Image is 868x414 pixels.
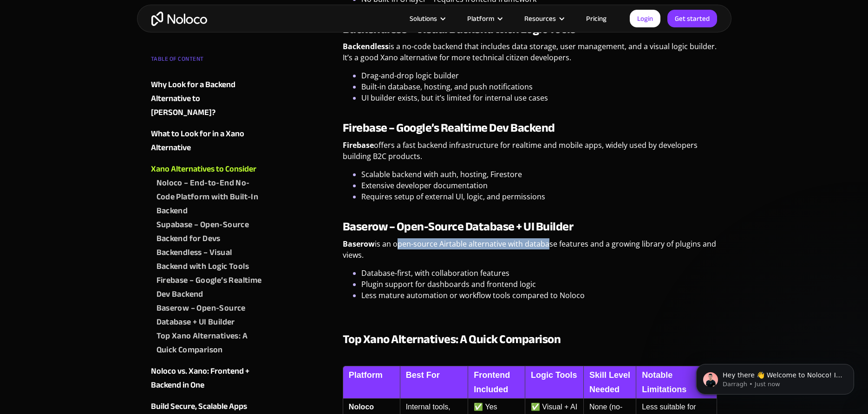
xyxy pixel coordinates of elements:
li: UI builder exists, but it’s limited for internal use cases [361,92,718,103]
div: Solutions [410,13,437,25]
p: is an open-source Airtable alternative with database features and a growing library of plugins an... [343,238,718,268]
strong: Firebase [343,140,374,150]
li: Less mature automation or workflow tools compared to Noloco [361,290,718,301]
p: is a no-code backend that includes data storage, user management, and a visual logic builder. It’... [343,41,718,70]
th: Skill Level Needed [583,366,636,399]
div: Resources [513,13,574,25]
th: Platform [343,366,400,399]
div: Platform [456,13,513,25]
div: Platform [467,13,494,25]
a: Login [630,10,660,27]
th: Logic Tools [525,366,583,399]
li: Plugin support for dashboards and frontend logic [361,279,718,290]
a: What to Look for in a Xano Alternative [151,127,263,155]
a: Supabase – Open-Source Backend for Devs [157,218,263,246]
strong: Top Xano Alternatives: A Quick Comparison [343,328,561,350]
a: Baserow – Open-Source Database + UI Builder [157,301,263,329]
a: Xano Alternatives to Consider [151,162,263,176]
li: Built-in database, hosting, and push notifications [361,81,718,92]
h3: ‍ [343,318,718,346]
a: Noloco vs. Xano: Frontend + Backend in One [151,364,263,392]
strong: Baserow [343,239,375,249]
li: Extensive developer documentation [361,180,718,191]
iframe: Intercom notifications message [682,344,868,409]
li: Drag-and-drop logic builder [361,70,718,81]
div: Resources [524,13,556,25]
li: Database-first, with collaboration features [361,268,718,279]
p: offers a fast backend infrastructure for realtime and mobile apps, widely used by developers buil... [343,140,718,169]
a: Firebase – Google’s Realtime Dev Backend [157,274,263,301]
a: Noloco – End-to-End No-Code Platform with Built-In Backend [157,176,263,218]
strong: Backendless [343,41,389,51]
a: home [151,12,207,26]
div: Xano Alternatives to Consider [151,162,256,176]
strong: Firebase – Google’s Realtime Dev Backend [343,116,555,139]
a: ‍Top Xano Alternatives: A Quick Comparison [157,329,263,357]
a: Get started [667,10,717,27]
div: Solutions [398,13,456,25]
a: Pricing [574,13,618,25]
a: Why Look for a Backend Alternative to [PERSON_NAME]? [151,78,263,120]
strong: Baserow – Open-Source Database + UI Builder [343,215,574,238]
th: Frontend Included [468,366,525,399]
th: Notable Limitations [636,366,717,399]
li: Requires setup of external UI, logic, and permissions [361,191,718,202]
div: TABLE OF CONTENT [151,52,263,70]
th: Best For [400,366,468,399]
a: Backendless – Visual Backend with Logic Tools [157,246,263,274]
li: Scalable backend with auth, hosting, Firestore [361,169,718,180]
